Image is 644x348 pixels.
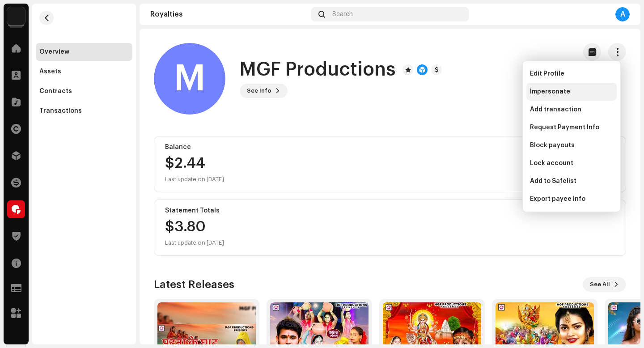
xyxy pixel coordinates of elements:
span: See Info [247,82,271,100]
div: A [615,7,630,21]
div: Overview [39,48,69,55]
div: M [154,43,225,115]
div: Last update on [DATE] [165,238,224,248]
span: Add to Safelist [530,178,576,185]
span: Request Payment Info [530,124,599,131]
span: Impersonate [530,88,570,95]
re-o-card-value: Balance [154,136,626,192]
div: Royalties [150,11,308,18]
span: Export payee info [530,195,585,203]
button: See All [583,277,626,292]
re-o-card-value: Statement Totals [154,199,626,256]
div: Balance [165,144,615,151]
span: Search [332,11,353,18]
re-m-nav-item: Assets [36,63,132,81]
div: Statement Totals [165,207,615,214]
div: Assets [39,68,61,75]
h1: MGF Productions [240,59,395,80]
button: See Info [240,84,288,98]
span: Add transaction [530,106,581,113]
re-m-nav-item: Contracts [36,82,132,100]
img: 10d72f0b-d06a-424f-aeaa-9c9f537e57b6 [7,7,25,25]
re-m-nav-item: Transactions [36,102,132,120]
span: Edit Profile [530,70,564,77]
h3: Latest Releases [154,277,234,292]
div: Contracts [39,88,72,95]
div: Last update on [DATE] [165,174,224,185]
span: Lock account [530,160,573,167]
span: See All [590,276,610,293]
span: Block payouts [530,142,575,149]
div: Transactions [39,107,82,115]
re-m-nav-item: Overview [36,43,132,61]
